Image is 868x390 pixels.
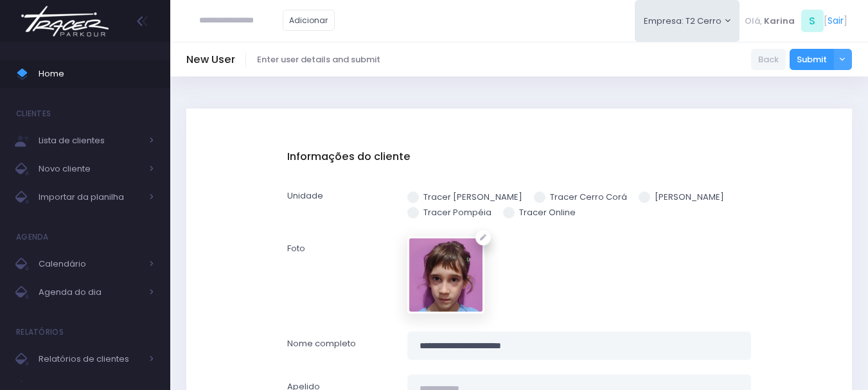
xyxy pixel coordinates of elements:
span: Home [39,66,154,82]
span: S [801,10,824,32]
h4: Relatórios [16,319,64,345]
label: [PERSON_NAME] [639,191,724,204]
span: Novo cliente [39,161,141,177]
span: Karina [764,15,795,28]
span: Lista de clientes [39,132,141,149]
span: Olá, [745,15,762,28]
label: Tracer Pompéia [407,206,492,219]
label: Unidade [279,184,400,222]
h4: Agenda [16,224,49,250]
label: Tracer Online [503,206,576,219]
h5: Informações do cliente [287,150,751,163]
button: Submit [790,49,834,71]
a: Back [751,49,786,71]
label: Tracer Cerro Corá [534,191,627,204]
label: Tracer [PERSON_NAME] [407,191,522,204]
a: Adicionar [283,10,335,31]
label: Foto [279,236,400,317]
span: Calendário [39,256,141,272]
span: Agenda do dia [39,284,141,301]
span: Enter user details and submit [257,53,380,66]
span: Relatórios de clientes [39,351,141,368]
h5: New User [186,53,235,66]
div: [ ] [740,6,852,35]
label: Nome completo [279,332,400,360]
a: Sair [828,14,844,28]
span: Importar da planilha [39,189,141,206]
h4: Clientes [16,101,51,127]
